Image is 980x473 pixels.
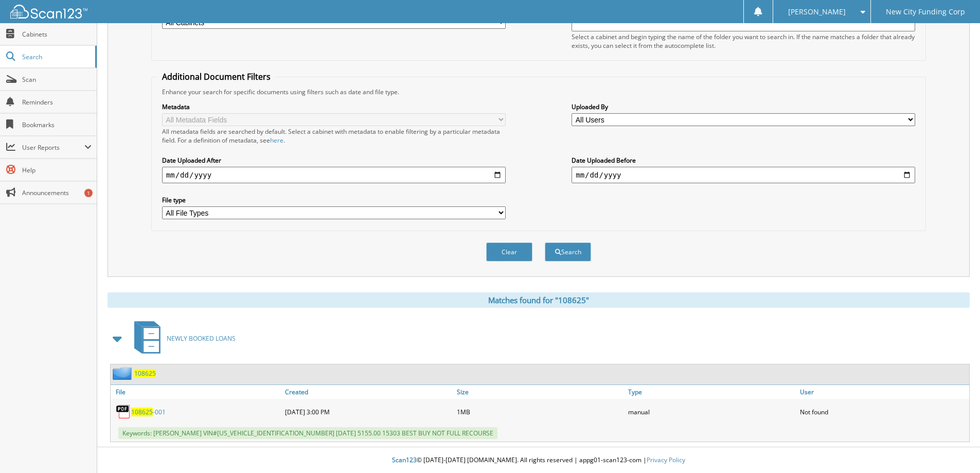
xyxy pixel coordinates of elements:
[626,385,797,399] a: Type
[10,5,87,19] img: scan123-logo-white.svg
[886,9,965,15] span: New City Funding Corp
[162,127,506,145] div: All metadata fields are searched by default. Select a cabinet with metadata to enable filtering b...
[131,408,166,416] a: 108625-001
[647,456,685,464] a: Privacy Policy
[22,75,92,84] span: Scan
[108,292,970,308] div: Matches found for "108625"
[454,385,626,399] a: Size
[22,166,92,174] span: Help
[282,401,454,422] div: [DATE] 3:00 PM
[572,167,915,183] input: end
[118,427,497,439] span: Keywords: [PERSON_NAME] VIN#[US_VEHICLE_IDENTIFICATION_NUMBER] [DATE] 5155.00 15303 BEST BUY NOT ...
[162,196,506,204] label: File type
[113,367,134,380] img: folder2.png
[22,52,90,61] span: Search
[22,120,92,129] span: Bookmarks
[788,9,846,15] span: [PERSON_NAME]
[22,188,92,197] span: Announcements
[162,156,506,165] label: Date Uploaded After
[392,456,417,464] span: Scan123
[572,102,915,111] label: Uploaded By
[97,448,980,473] div: © [DATE]-[DATE] [DOMAIN_NAME]. All rights reserved | appg01-scan123-com |
[626,401,797,422] div: manual
[157,87,920,96] div: Enhance your search for specific documents using filters such as date and file type.
[929,424,980,473] iframe: Chat Widget
[572,32,915,50] div: Select a cabinet and begin typing the name of the folder you want to search in. If the name match...
[128,318,236,359] a: NEWLY BOOKED LOANS
[162,167,506,183] input: start
[545,242,591,261] button: Search
[162,102,506,111] label: Metadata
[282,385,454,399] a: Created
[84,189,93,197] div: 1
[22,143,84,152] span: User Reports
[116,404,131,419] img: PDF.png
[22,30,92,39] span: Cabinets
[572,156,915,165] label: Date Uploaded Before
[111,385,282,399] a: File
[486,242,532,261] button: Clear
[22,98,92,107] span: Reminders
[797,401,969,422] div: Not found
[270,136,283,145] a: here
[797,385,969,399] a: User
[157,71,276,82] legend: Additional Document Filters
[131,408,153,416] span: 108625
[167,334,236,343] span: NEWLY BOOKED LOANS
[134,369,156,378] a: 108625
[454,401,626,422] div: 1MB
